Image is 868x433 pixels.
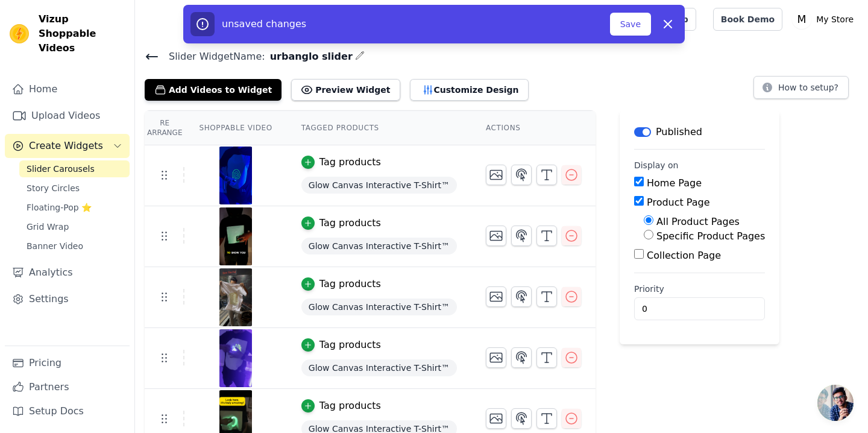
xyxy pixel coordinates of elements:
span: Create Widgets [29,139,103,153]
span: unsaved changes [222,18,306,30]
span: Glow Canvas Interactive T-Shirt™ [301,299,457,315]
span: Story Circles [27,182,80,194]
img: vizup-images-1d0e.png [219,268,253,326]
button: Tag products [301,277,381,291]
div: Open chat [817,385,854,421]
label: Collection Page [647,250,721,261]
label: Home Page [647,177,702,189]
button: Save [610,13,651,36]
a: Pricing [5,351,130,375]
a: Grid Wrap [19,218,130,235]
span: Glow Canvas Interactive T-Shirt™ [301,359,457,376]
label: Priority [634,283,765,295]
div: Tag products [319,338,381,352]
span: Grid Wrap [27,221,69,233]
th: Re Arrange [145,111,184,145]
button: Preview Widget [291,79,400,101]
div: Tag products [319,277,381,291]
button: Change Thumbnail [486,165,506,185]
img: vizup-images-d4d7.png [219,147,253,204]
button: Change Thumbnail [486,408,506,429]
label: Specific Product Pages [656,230,765,242]
img: vizup-images-4ece.png [219,207,253,265]
button: Tag products [301,155,381,169]
a: Setup Docs [5,399,130,423]
img: vizup-images-3fec.png [219,329,253,387]
span: Glow Canvas Interactive T-Shirt™ [301,177,457,194]
button: How to setup? [753,76,849,99]
a: Upload Videos [5,104,130,128]
div: Edit Name [355,48,365,65]
button: Change Thumbnail [486,286,506,307]
th: Tagged Products [287,111,471,145]
span: Slider Carousels [27,163,95,175]
span: Slider Widget Name: [159,49,265,64]
a: Settings [5,287,130,311]
legend: Display on [634,159,679,171]
th: Actions [471,111,596,145]
label: Product Page [647,197,710,208]
button: Change Thumbnail [486,226,506,246]
button: Customize Design [410,79,529,101]
button: Change Thumbnail [486,347,506,368]
button: Tag products [301,338,381,352]
div: Tag products [319,216,381,230]
a: Story Circles [19,180,130,197]
th: Shoppable Video [184,111,286,145]
a: Floating-Pop ⭐ [19,199,130,216]
button: Add Videos to Widget [145,79,281,101]
span: urbanglo slider [265,49,353,64]
div: Tag products [319,399,381,413]
a: Slider Carousels [19,160,130,177]
a: How to setup? [753,84,849,96]
span: Glow Canvas Interactive T-Shirt™ [301,238,457,254]
button: Create Widgets [5,134,130,158]
span: Banner Video [27,240,83,252]
div: Tag products [319,155,381,169]
a: Partners [5,375,130,399]
button: Tag products [301,399,381,413]
p: Published [656,125,702,139]
a: Home [5,77,130,101]
a: Banner Video [19,238,130,254]
span: Floating-Pop ⭐ [27,201,92,213]
button: Tag products [301,216,381,230]
label: All Product Pages [656,216,740,227]
a: Analytics [5,261,130,285]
